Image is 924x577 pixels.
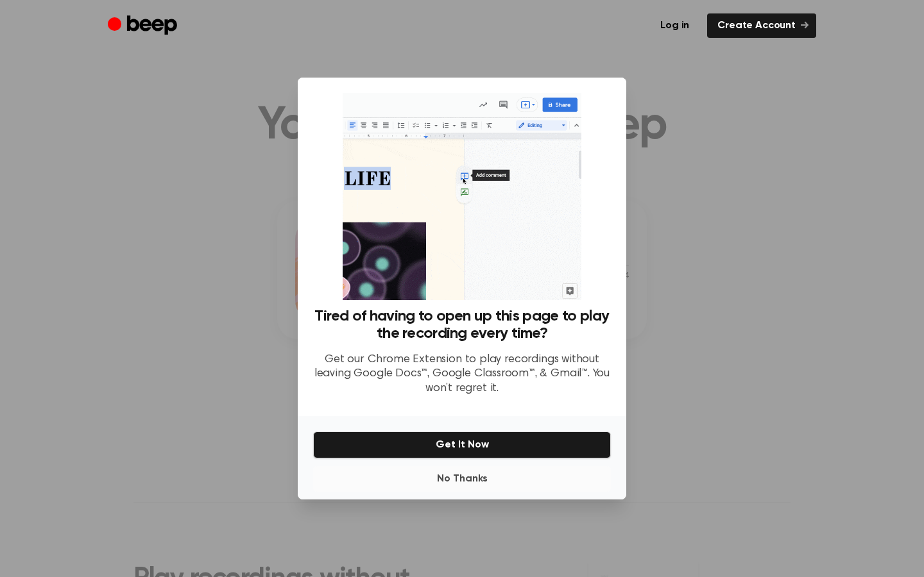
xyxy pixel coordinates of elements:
[313,353,611,396] p: Get our Chrome Extension to play recordings without leaving Google Docs™, Google Classroom™, & Gm...
[650,13,699,38] a: Log in
[707,13,816,38] a: Create Account
[313,308,611,342] h3: Tired of having to open up this page to play the recording every time?
[108,13,180,38] a: Beep
[313,466,611,492] button: No Thanks
[313,431,611,458] button: Get It Now
[343,93,581,300] img: Beep extension in action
